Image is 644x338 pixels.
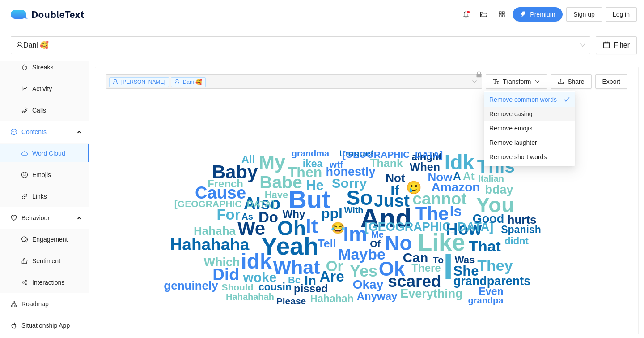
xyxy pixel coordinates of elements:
span: Share [568,77,584,87]
text: My [258,151,285,173]
span: thunderbolt [520,11,526,18]
span: Links [32,187,82,205]
button: Sign up [566,7,602,22]
span: message [11,129,17,135]
span: upload [558,78,564,86]
text: Hahahaha [170,235,250,254]
text: Baby [212,161,258,182]
text: There [411,262,441,274]
text: 😂 [331,221,345,235]
span: smile [21,172,28,178]
text: This [477,156,515,177]
text: How [446,220,482,238]
span: comment [21,236,28,243]
button: Export [595,74,627,89]
text: Spanish [501,224,541,235]
text: idk [241,249,272,273]
text: Then [288,164,322,180]
button: uploadShare [551,74,591,89]
text: Not [386,171,405,185]
text: That [469,238,501,255]
text: grandparents [453,274,531,288]
text: hurts [508,213,537,226]
span: Dani 🥰 [183,79,202,85]
text: When [410,160,440,173]
span: user [174,79,180,84]
span: Interactions [32,273,82,291]
text: Okay [353,277,384,291]
span: user [113,79,118,84]
span: link [21,193,28,199]
text: Idk [445,151,475,174]
span: Premium [530,9,555,19]
text: For [216,206,240,223]
text: You [476,193,514,217]
text: woke [242,270,276,285]
span: folder-open [477,11,491,18]
button: folder-open [477,7,491,22]
text: scared [388,272,441,290]
text: Please [276,296,306,306]
text: I [443,247,453,286]
text: Bc [288,274,301,286]
text: Did [212,265,239,284]
span: [PERSON_NAME] [121,79,165,85]
span: calendar [603,41,610,50]
span: Sign up [573,9,594,19]
text: If [390,182,399,199]
text: At [463,170,474,182]
text: They [477,257,513,274]
span: heart [11,215,17,221]
text: Of [370,238,381,249]
text: She [453,263,479,279]
text: Now [428,170,453,184]
text: Or [326,258,343,274]
text: Should [221,282,253,292]
span: fire [21,64,28,70]
span: Engagement [32,230,82,248]
text: So [347,186,373,209]
text: Just [374,191,410,210]
text: No [385,231,412,255]
text: [GEOGRAPHIC_DATA] [364,220,494,234]
text: Even [479,286,504,297]
text: Why [283,208,305,220]
span: down [535,79,540,85]
span: Activity [32,80,82,98]
span: Dani 🥰 [16,37,585,54]
button: calendarFilter [596,36,637,54]
span: appstore [495,11,508,18]
text: genuinely [164,279,218,292]
span: Export [602,77,620,87]
text: Tell [318,237,336,250]
text: bday [485,183,513,196]
text: Hahahah [310,293,353,304]
text: In [305,273,316,288]
text: ppl [321,205,343,221]
span: Sentiment [32,252,82,270]
button: appstore [495,7,509,22]
span: Emojis [32,166,82,184]
span: Streaks [32,58,82,76]
text: A [453,170,461,182]
span: Remove short words [489,152,547,162]
text: Hahahahah [226,292,274,302]
span: Calls [32,101,82,119]
text: Amazon [432,180,480,194]
text: Everything [400,287,463,300]
div: Dani 🥰 [16,37,577,54]
span: Log in [613,9,630,19]
text: wtf [329,159,343,169]
text: grandma [292,148,330,158]
button: thunderboltPremium [513,7,563,22]
text: Anyway [357,290,398,302]
text: pissed [294,282,328,295]
text: cannot [412,190,466,208]
text: Cause [195,183,246,202]
text: Italian [478,173,504,183]
span: Transform [503,77,531,87]
button: bell [459,7,473,22]
text: Can [403,250,428,265]
div: DoubleText [11,10,85,19]
text: Babe [259,173,302,192]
